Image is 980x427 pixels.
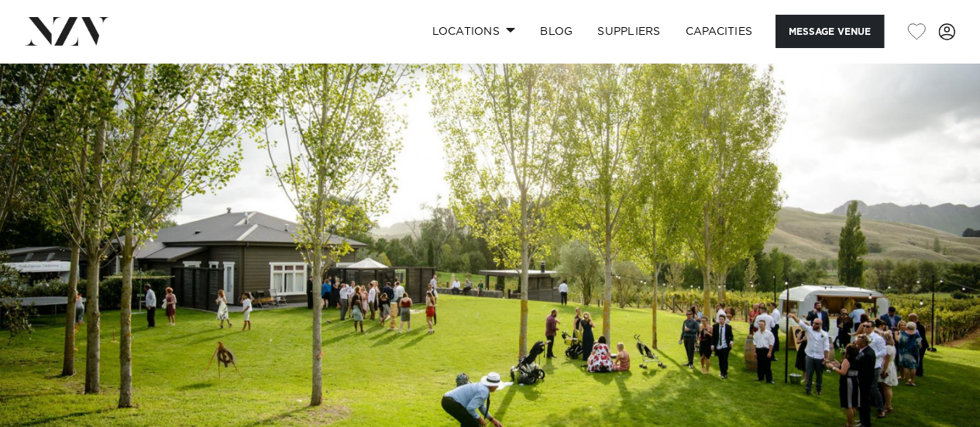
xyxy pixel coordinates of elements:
a: SUPPLIERS [585,15,672,48]
img: nzv-logo.png [25,17,109,45]
button: Message Venue [775,15,884,48]
a: BLOG [528,15,585,48]
a: Capacities [673,15,765,48]
a: Locations [419,15,528,48]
